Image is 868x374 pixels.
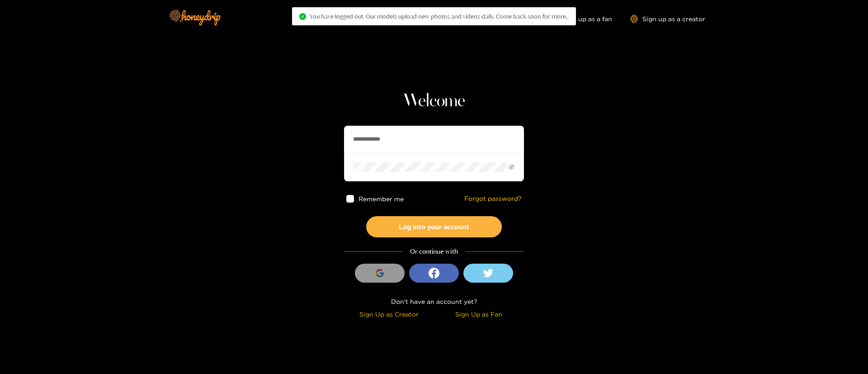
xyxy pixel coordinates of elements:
div: Don't have an account yet? [344,296,524,307]
h1: Welcome [344,90,524,112]
button: Log into your account [366,216,502,237]
a: Sign up as a fan [550,15,612,23]
span: Remember me [359,195,404,202]
div: Sign Up as Fan [436,309,522,319]
a: Forgot password? [464,195,522,203]
span: eye-invisible [509,164,514,170]
a: Sign up as a creator [630,15,705,23]
span: You have logged out. Our models upload new photos and videos daily. Come back soon for more.. [310,13,569,20]
div: Sign Up as Creator [346,309,432,319]
div: Or continue with [344,246,524,257]
span: check-circle [299,13,306,20]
